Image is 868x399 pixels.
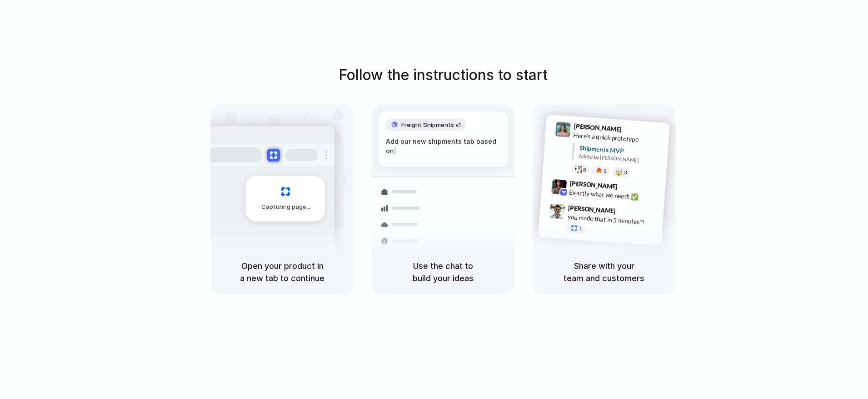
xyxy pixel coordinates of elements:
[624,125,643,136] span: 9:41 AM
[221,260,343,284] h5: Open your product in a new tab to continue
[394,147,396,155] span: |
[386,136,501,156] div: Add our new shipments tab based on
[619,207,637,218] span: 9:47 AM
[382,260,504,284] h5: Use the chat to build your ideas
[624,170,627,175] span: 3
[615,169,623,176] div: 🤯
[569,178,618,191] span: [PERSON_NAME]
[401,121,461,130] span: Freight Shipments v1
[579,226,582,231] span: 1
[543,260,665,284] h5: Share with your team and customers
[583,167,586,172] span: 8
[339,64,548,86] h1: Follow the instructions to start
[261,202,312,212] span: Capturing page
[573,130,664,146] div: Here's a quick prototype
[569,187,660,203] div: Exactly what we need! ✅
[567,212,658,227] div: you made that in 5 minutes?!
[620,182,639,193] span: 9:42 AM
[579,152,662,166] div: Added by [PERSON_NAME]
[579,143,663,158] div: Shipments MVP
[574,121,622,134] span: [PERSON_NAME]
[568,202,616,216] span: [PERSON_NAME]
[604,168,607,173] span: 5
